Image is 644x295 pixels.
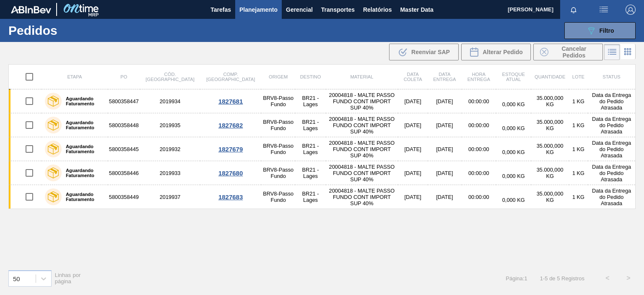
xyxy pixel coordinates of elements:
td: 2019937 [140,185,200,209]
span: 0,000 KG [502,101,525,107]
td: 5800358445 [108,137,140,161]
td: 00:00:00 [462,161,496,185]
td: 20004818 - MALTE PASSO FUNDO CONT IMPORT SUP 40% [326,89,398,113]
td: BR21 - Lages [295,113,325,137]
td: 2019934 [140,89,200,113]
td: BRV8-Passo Fundo [261,161,295,185]
td: 2019933 [140,161,200,185]
button: < [597,268,618,289]
td: BR21 - Lages [295,137,325,161]
span: Data entrega [433,72,456,82]
td: BR21 - Lages [295,161,325,185]
td: Data da Entrega do Pedido Atrasada [588,89,635,113]
span: Linhas por página [55,272,81,285]
span: Status [602,74,620,79]
span: Comp. [GEOGRAPHIC_DATA] [206,72,255,82]
span: Estoque atual [502,72,525,82]
span: Filtro [600,27,614,34]
div: 50 [13,275,20,282]
a: Aguardando Faturamento58003584482019935BRV8-Passo FundoBR21 - Lages20004818 - MALTE PASSO FUNDO C... [9,113,636,137]
label: Aguardando Faturamento [62,192,104,202]
label: Aguardando Faturamento [62,144,104,154]
td: [DATE] [428,161,462,185]
span: Cód. [GEOGRAPHIC_DATA] [145,72,194,82]
td: 35.000,000 KG [531,185,569,209]
td: 2019932 [140,137,200,161]
div: 1827680 [201,170,260,177]
button: Notificações [560,4,587,16]
td: 35.000,000 KG [531,113,569,137]
span: 0,000 KG [502,149,525,155]
img: userActions [599,5,609,15]
img: TNhmsLtSVTkK8tSr43FrP2fwEKptu5GPRR3wAAAABJRU5ErkJggg== [11,6,51,13]
button: Cancelar Pedidos [533,44,603,60]
label: Aguardando Faturamento [62,96,104,106]
td: [DATE] [428,185,462,209]
td: [DATE] [428,137,462,161]
td: 1 KG [569,113,588,137]
label: Aguardando Faturamento [62,120,104,130]
span: Planejamento [239,5,278,15]
span: Master Data [400,5,433,15]
h1: Pedidos [8,26,129,35]
td: 20004818 - MALTE PASSO FUNDO CONT IMPORT SUP 40% [326,161,398,185]
span: Alterar Pedido [483,49,523,55]
div: Visão em Lista [604,44,620,60]
span: 0,000 KG [502,125,525,131]
a: Aguardando Faturamento58003584452019932BRV8-Passo FundoBR21 - Lages20004818 - MALTE PASSO FUNDO C... [9,137,636,161]
span: Quantidade [535,74,565,79]
span: 0,000 KG [502,197,525,203]
div: Visão em Cards [620,44,636,60]
span: Página : 1 [506,275,527,282]
span: Hora Entrega [467,72,490,82]
td: BRV8-Passo Fundo [261,89,295,113]
td: [DATE] [398,89,428,113]
td: [DATE] [398,161,428,185]
td: 20004818 - MALTE PASSO FUNDO CONT IMPORT SUP 40% [326,137,398,161]
span: Data coleta [404,72,422,82]
span: Cancelar Pedidos [552,45,596,59]
span: Tarefas [210,5,231,15]
td: 2019935 [140,113,200,137]
a: Aguardando Faturamento58003584492019937BRV8-Passo FundoBR21 - Lages20004818 - MALTE PASSO FUNDO C... [9,185,636,209]
span: Lote [572,74,584,79]
a: Aguardando Faturamento58003584462019933BRV8-Passo FundoBR21 - Lages20004818 - MALTE PASSO FUNDO C... [9,161,636,185]
td: 1 KG [569,89,588,113]
td: 1 KG [569,161,588,185]
td: [DATE] [398,113,428,137]
td: BRV8-Passo Fundo [261,113,295,137]
td: 35.000,000 KG [531,137,569,161]
div: Reenviar SAP [389,44,459,60]
div: 1827681 [201,98,260,105]
td: [DATE] [428,113,462,137]
span: PO [120,74,127,79]
td: 5800358449 [108,185,140,209]
td: Data da Entrega do Pedido Atrasada [588,137,635,161]
td: BR21 - Lages [295,185,325,209]
span: Gerencial [286,5,313,15]
td: 35.000,000 KG [531,161,569,185]
div: Cancelar Pedidos em Massa [533,44,603,60]
td: 1 KG [569,185,588,209]
span: Material [350,74,373,79]
td: [DATE] [398,185,428,209]
span: Origem [269,74,288,79]
td: 00:00:00 [462,137,496,161]
td: 5800358447 [108,89,140,113]
td: BRV8-Passo Fundo [261,137,295,161]
td: 20004818 - MALTE PASSO FUNDO CONT IMPORT SUP 40% [326,113,398,137]
button: > [618,268,639,289]
td: 20004818 - MALTE PASSO FUNDO CONT IMPORT SUP 40% [326,185,398,209]
div: 1827679 [201,146,260,153]
img: Logout [626,5,636,15]
div: Alterar Pedido [461,44,531,60]
span: 1 - 5 de 5 Registros [540,275,584,282]
td: BR21 - Lages [295,89,325,113]
span: Etapa [67,74,82,79]
td: [DATE] [398,137,428,161]
span: Destino [300,74,321,79]
div: 1827683 [201,193,260,201]
div: 1827682 [201,122,260,129]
